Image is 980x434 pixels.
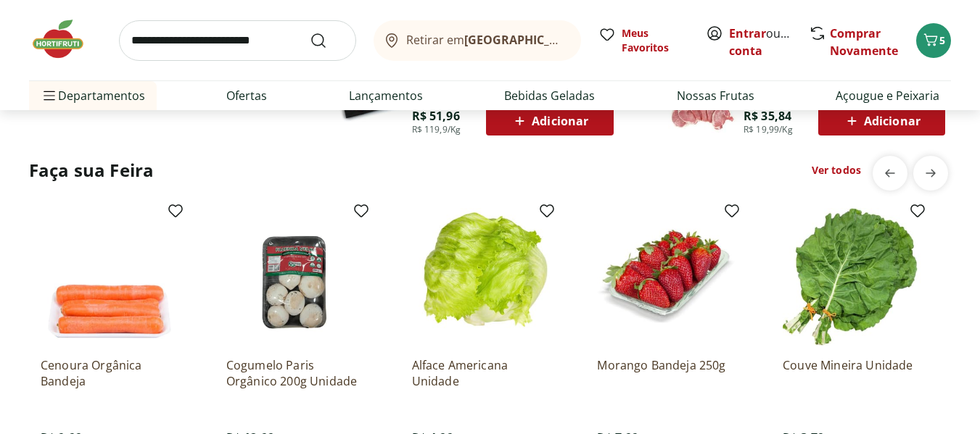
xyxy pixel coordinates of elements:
span: Adicionar [511,112,588,130]
a: Ofertas [226,87,267,104]
span: ou [729,25,794,59]
button: Adicionar [486,107,613,135]
span: 5 [939,33,945,47]
button: next [913,156,948,191]
b: [GEOGRAPHIC_DATA]/[GEOGRAPHIC_DATA] [464,32,709,48]
a: Meus Favoritos [598,26,688,55]
img: Alface Americana Unidade [412,208,550,346]
button: Submit Search [310,32,345,49]
img: Hortifruti [29,17,102,61]
button: Carrinho [916,23,951,58]
img: Couve Mineira Unidade [783,208,921,346]
span: Meus Favoritos [622,26,688,55]
button: previous [873,156,907,191]
span: R$ 119,9/Kg [412,124,461,135]
a: Criar conta [729,25,809,59]
a: Comprar Novamente [830,25,898,59]
a: Lançamentos [349,87,423,104]
a: Entrar [729,25,766,41]
a: Cenoura Orgânica Bandeja [41,357,178,389]
img: Morango Bandeja 250g [597,208,735,346]
span: R$ 19,99/Kg [744,124,793,135]
input: search [119,20,356,61]
span: R$ 35,84 [744,108,791,124]
a: Couve Mineira Unidade [783,357,921,389]
span: R$ 51,96 [412,108,460,124]
a: Morango Bandeja 250g [597,357,735,389]
span: Adicionar [843,112,921,130]
button: Menu [41,78,58,113]
button: Retirar em[GEOGRAPHIC_DATA]/[GEOGRAPHIC_DATA] [374,20,581,61]
img: Cogumelo Paris Orgânico 200g Unidade [226,208,364,346]
a: Nossas Frutas [677,87,754,104]
a: Ver todos [812,163,861,178]
a: Bebidas Geladas [504,87,595,104]
button: Adicionar [818,107,945,135]
a: Cogumelo Paris Orgânico 200g Unidade [226,357,364,389]
h2: Faça sua Feira [29,159,154,182]
span: Departamentos [41,78,145,113]
span: Retirar em [406,33,567,46]
a: Alface Americana Unidade [412,357,550,389]
img: Cenoura Orgânica Bandeja [41,208,178,346]
a: Açougue e Peixaria [836,87,939,104]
